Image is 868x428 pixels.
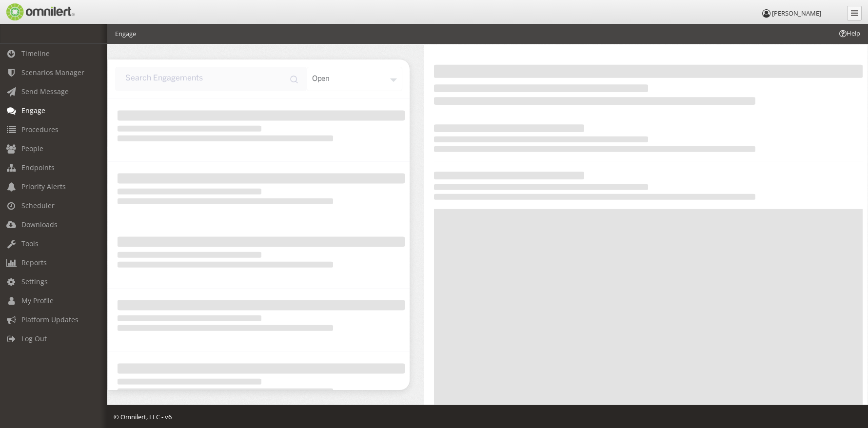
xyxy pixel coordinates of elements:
span: Tools [21,239,39,248]
span: Procedures [21,125,59,134]
span: Endpoints [21,163,55,172]
span: Settings [21,277,48,286]
span: Engage [21,106,45,115]
span: Log Out [21,334,47,343]
span: Send Message [21,87,69,96]
span: [PERSON_NAME] [772,9,821,18]
span: © Omnilert, LLC - v6 [114,412,172,421]
span: Help [838,29,860,38]
span: Scenarios Manager [21,68,84,77]
span: Reports [21,258,47,267]
span: Platform Updates [21,315,79,324]
span: Downloads [21,220,58,229]
div: open [307,67,402,91]
span: My Profile [21,296,54,305]
span: Scheduler [21,201,55,210]
span: Timeline [21,49,50,58]
li: Engage [115,29,136,39]
a: Collapse Menu [847,6,862,20]
span: Priority Alerts [21,182,66,191]
img: Omnilert [5,3,75,20]
input: input [115,67,307,91]
span: People [21,144,43,153]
